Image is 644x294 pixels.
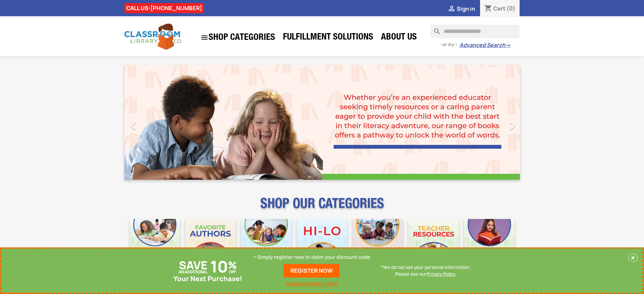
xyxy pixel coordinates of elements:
i:  [448,5,456,13]
p: SHOP OUR CATEGORIES [124,201,520,214]
i:  [200,33,209,42]
img: CLC_HiLo_Mobile.jpg [297,219,347,269]
span: → [505,42,510,49]
i: shopping_cart [484,5,492,13]
i:  [504,117,521,134]
div: CALL US: [124,3,204,13]
img: CLC_Fiction_Nonfiction_Mobile.jpg [353,219,403,269]
img: CLC_Phonics_And_Decodables_Mobile.jpg [241,219,291,269]
img: CLC_Teacher_Resources_Mobile.jpg [408,219,459,269]
a: SHOP CATEGORIES [197,30,279,45]
a: About Us [378,31,420,45]
a: Previous [124,65,184,180]
img: CLC_Dyslexia_Mobile.jpg [464,219,515,269]
a: Advanced Search→ [459,42,510,49]
img: CLC_Bulk_Mobile.jpg [130,219,180,269]
i: search [430,25,438,33]
i:  [125,117,142,134]
ul: Carousel container [124,65,520,180]
img: CLC_Favorite_Authors_Mobile.jpg [185,219,236,269]
span: (0) [506,5,516,12]
span: Sign in [457,5,475,13]
a:  Sign in [448,5,475,13]
span: Cart [493,5,505,12]
span: - or try - [439,41,459,48]
a: [PHONE_NUMBER] [150,4,202,12]
img: Classroom Library Company [124,24,182,50]
input: Search [430,25,520,38]
a: Next [460,65,520,180]
a: Fulfillment Solutions [280,31,377,45]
